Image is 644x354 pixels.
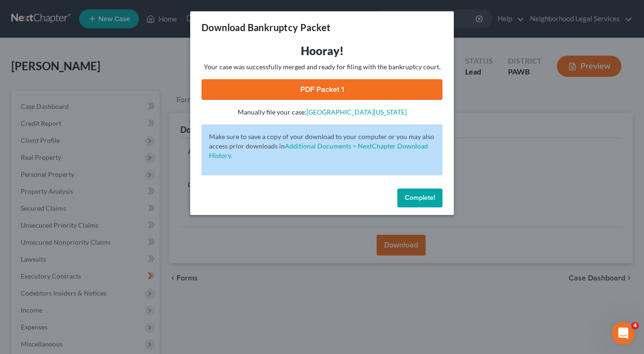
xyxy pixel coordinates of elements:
[201,62,443,72] p: Your case was successfully merged and ready for filing with the bankruptcy court.
[631,322,639,329] span: 4
[209,132,435,160] p: Make sure to save a copy of your download to your computer or you may also access prior downloads in
[209,142,428,159] a: Additional Documents > NextChapter Download History.
[397,189,443,207] button: Complete!
[405,194,435,202] span: Complete!
[201,79,443,100] a: PDF Packet 1
[201,21,330,34] h3: Download Bankruptcy Packet
[201,43,443,58] h3: Hooray!
[306,108,407,116] a: [GEOGRAPHIC_DATA][US_STATE]
[201,107,443,117] p: Manually file your case:
[612,322,635,345] iframe: Intercom live chat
